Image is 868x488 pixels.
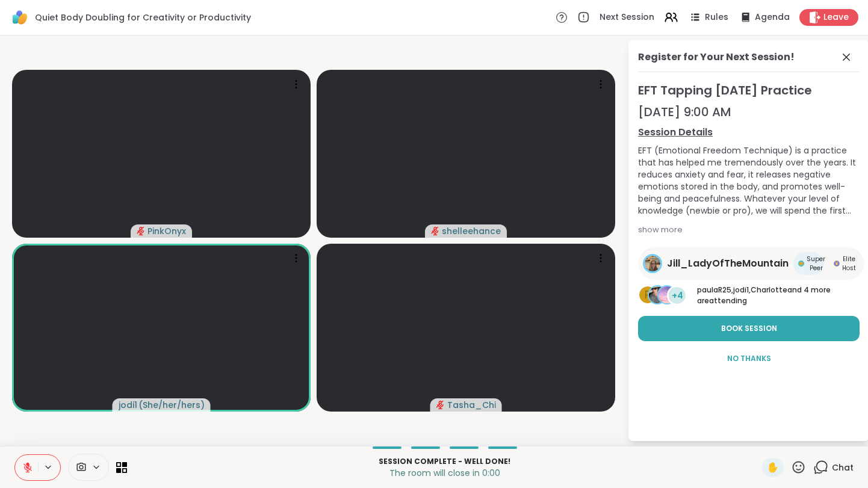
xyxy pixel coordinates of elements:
[600,11,654,23] span: Next Session
[638,82,860,99] span: EFT Tapping [DATE] Practice
[755,11,790,23] span: Agenda
[767,460,779,475] span: ✋
[823,11,849,23] span: Leave
[35,11,251,23] span: Quiet Body Doubling for Creativity or Productivity
[798,261,804,267] img: Super Peer
[721,323,777,334] span: Book Session
[138,399,205,411] span: ( She/her/hers )
[832,462,854,474] span: Chat
[436,401,445,409] span: audio-muted
[645,288,651,303] span: p
[705,11,728,23] span: Rules
[645,256,660,271] img: Jill_LadyOfTheMountain
[134,456,755,467] p: Session Complete - well done!
[659,286,675,303] img: CharIotte
[10,7,30,28] img: ShareWell Logomark
[638,224,860,236] div: show more
[727,353,771,364] span: No Thanks
[649,286,666,303] img: jodi1
[638,247,864,280] a: Jill_LadyOfTheMountainJill_LadyOfTheMountainSuper PeerSuper PeerElite HostElite Host
[842,255,856,273] span: Elite Host
[137,227,145,235] span: audio-muted
[834,261,840,267] img: Elite Host
[638,144,860,217] div: EFT (Emotional Freedom Technique) is a practice that has helped me tremendously over the years. I...
[134,467,755,479] p: The room will close in 0:00
[638,103,860,120] div: [DATE] 9:00 AM
[697,285,860,306] p: and 4 more are attending
[638,316,860,341] button: Book Session
[751,285,787,295] span: CharIotte
[638,125,860,140] a: Session Details
[447,399,496,411] span: Tasha_Chi
[147,225,186,237] span: PinkOnyx
[807,255,825,273] span: Super Peer
[672,289,683,302] span: +4
[638,346,860,371] button: No Thanks
[431,227,439,235] span: audio-muted
[733,285,751,295] span: jodi1 ,
[119,399,137,411] span: jodi1
[667,256,789,271] span: Jill_LadyOfTheMountain
[442,225,501,237] span: shelleehance
[638,50,795,64] div: Register for Your Next Session!
[697,285,733,295] span: paulaR25 ,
